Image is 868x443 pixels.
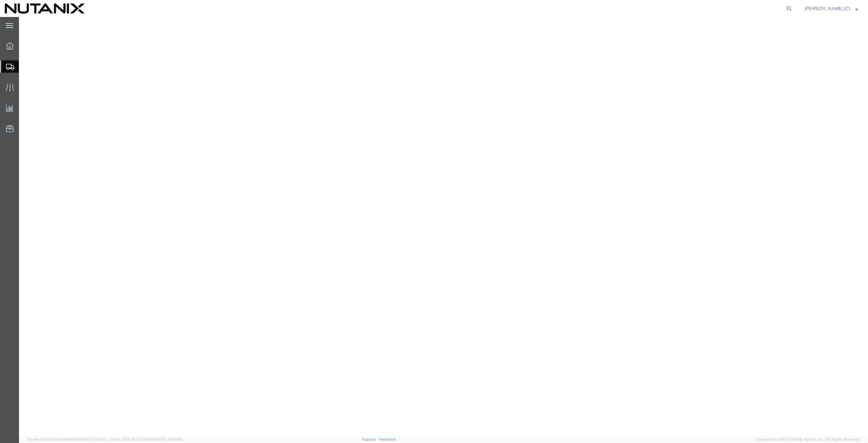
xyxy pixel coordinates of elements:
span: Arthur Campos [C] [805,5,850,12]
span: Client: 2025.18.0-27d3021 [109,437,182,441]
a: Feedback [379,437,396,441]
span: Server: 2025.18.0-d1e9a510831 [27,437,106,441]
img: logo [5,3,85,14]
span: [DATE] 10:20:09 [155,437,182,441]
button: [PERSON_NAME] [C] [804,4,859,13]
span: Copyright © [DATE]-[DATE] Agistix Inc., All Rights Reserved [755,437,860,442]
span: [DATE] 11:12:30 [81,437,106,441]
iframe: FS Legacy Container [19,17,868,436]
a: Support [362,437,379,441]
